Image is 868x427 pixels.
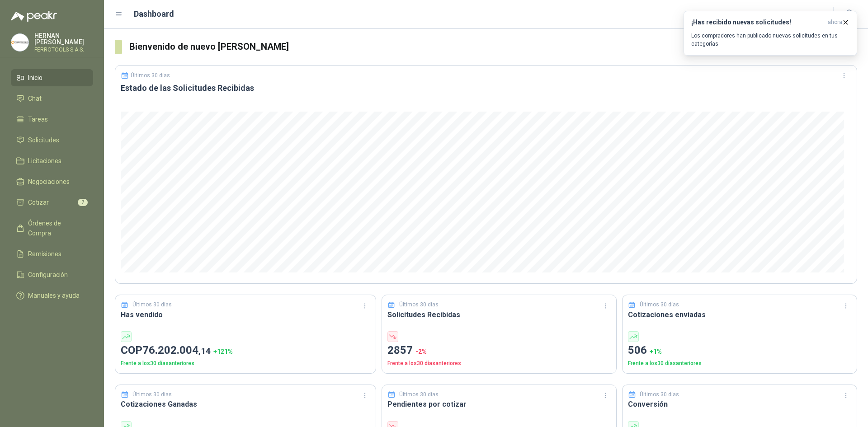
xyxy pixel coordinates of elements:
[131,72,170,79] p: Últimos 30 días
[34,33,93,45] p: HERNAN [PERSON_NAME]
[387,399,611,410] h3: Pendientes por cotizar
[415,348,427,355] span: -2 %
[213,348,233,355] span: + 121 %
[28,270,68,280] span: Configuración
[198,346,211,356] span: ,14
[684,11,857,56] button: ¡Has recibido nuevas solicitudes!ahora Los compradores han publicado nuevas solicitudes en tus ca...
[28,135,59,145] span: Solicitudes
[11,245,93,263] a: Remisiones
[828,19,842,26] span: ahora
[628,342,851,359] p: 506
[387,309,611,320] h3: Solicitudes Recibidas
[28,177,70,187] span: Negociaciones
[11,152,93,169] a: Licitaciones
[28,249,61,259] span: Remisiones
[11,69,93,86] a: Inicio
[34,47,93,52] p: FERROTOOLS S.A.S.
[28,218,85,238] span: Órdenes de Compra
[11,111,93,128] a: Tareas
[28,197,49,207] span: Cotizar
[121,359,370,368] p: Frente a los 30 días anteriores
[129,40,857,54] h3: Bienvenido de nuevo [PERSON_NAME]
[132,300,172,309] p: Últimos 30 días
[628,309,851,320] h3: Cotizaciones enviadas
[78,199,88,206] span: 7
[11,11,57,22] img: Logo peakr
[387,342,611,359] p: 2857
[28,156,61,166] span: Licitaciones
[132,390,172,399] p: Últimos 30 días
[11,34,28,51] img: Company Logo
[11,194,93,211] a: Cotizar7
[640,390,679,399] p: Últimos 30 días
[399,390,439,399] p: Últimos 30 días
[134,8,174,20] h1: Dashboard
[11,131,93,149] a: Solicitudes
[387,359,611,368] p: Frente a los 30 días anteriores
[691,19,824,26] h3: ¡Has recibido nuevas solicitudes!
[11,173,93,190] a: Negociaciones
[691,32,849,48] p: Los compradores han publicado nuevas solicitudes en tus categorías.
[628,399,851,410] h3: Conversión
[11,287,93,304] a: Manuales y ayuda
[628,359,851,368] p: Frente a los 30 días anteriores
[121,399,370,410] h3: Cotizaciones Ganadas
[11,266,93,283] a: Configuración
[28,291,80,300] span: Manuales y ayuda
[28,94,42,103] span: Chat
[11,215,93,242] a: Órdenes de Compra
[640,300,679,309] p: Últimos 30 días
[121,83,851,94] h3: Estado de las Solicitudes Recibidas
[142,344,211,357] span: 76.202.004
[28,114,48,124] span: Tareas
[399,300,439,309] p: Últimos 30 días
[121,309,370,320] h3: Has vendido
[11,90,93,107] a: Chat
[121,342,370,359] p: COP
[28,73,42,83] span: Inicio
[650,348,662,355] span: + 1 %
